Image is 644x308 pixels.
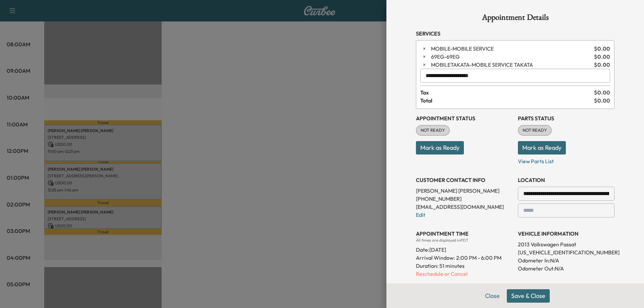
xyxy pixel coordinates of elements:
div: Date: [DATE] [416,243,513,254]
span: 2:00 PM - 6:00 PM [456,254,501,262]
button: Mark as Ready [416,141,464,155]
span: Tax [420,88,594,97]
p: Odometer In: N/A [518,256,614,264]
span: $ 0.00 [594,45,610,53]
span: $ 0.00 [594,97,610,105]
p: Reschedule or Cancel [416,270,513,278]
p: 2013 Volkswagen Passat [518,240,614,248]
h3: CUSTOMER CONTACT INFO [416,176,513,184]
a: Edit [416,211,425,218]
p: Odometer Out: N/A [518,264,614,272]
h3: APPOINTMENT TIME [416,230,513,238]
button: Close [481,289,504,303]
span: MOBILE SERVICE TAKATA [431,61,591,69]
p: Arrival Window: [416,254,513,262]
h3: Services [416,29,614,38]
h3: VEHICLE INFORMATION [518,230,614,238]
span: $ 0.00 [594,61,610,69]
p: View Parts List [518,155,614,165]
p: [US_VEHICLE_IDENTIFICATION_NUMBER] [518,248,614,256]
p: [EMAIL_ADDRESS][DOMAIN_NAME] [416,203,513,211]
h1: Appointment Details [416,13,614,24]
span: NOT READY [519,127,551,134]
span: $ 0.00 [594,53,610,61]
span: NOT READY [417,127,449,134]
p: [PHONE_NUMBER] [416,195,513,203]
h3: Appointment Status [416,114,513,122]
p: Duration: 51 minutes [416,262,513,270]
h3: Parts Status [518,114,614,122]
span: MOBILE SERVICE [431,45,591,53]
span: 69EG [431,53,591,61]
button: Mark as Ready [518,141,566,155]
button: Save & Close [507,289,550,303]
span: Total [420,97,594,105]
div: All times are displayed in PDT [416,238,513,243]
span: $ 0.00 [594,88,610,97]
h3: LOCATION [518,176,614,184]
p: [PERSON_NAME] [PERSON_NAME] [416,187,513,195]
